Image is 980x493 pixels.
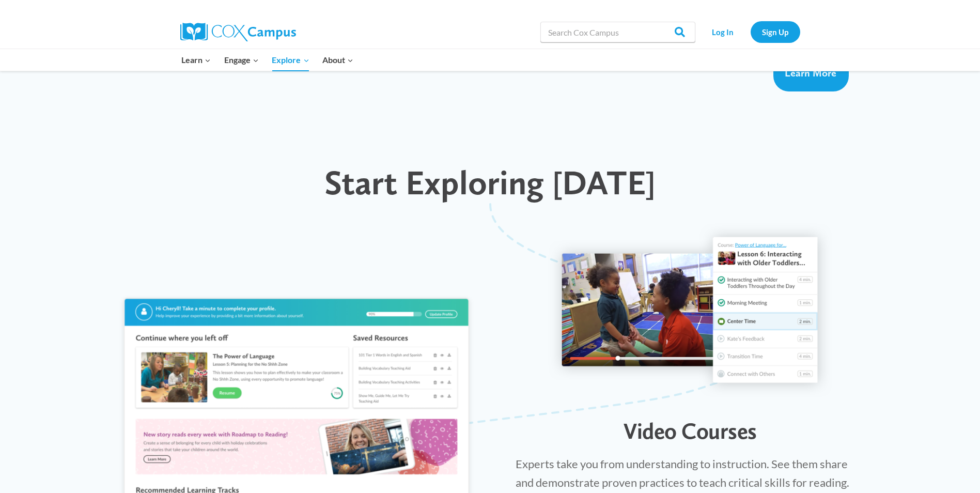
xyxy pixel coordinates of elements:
span: Experts take you from understanding to instruction. See them share and demonstrate proven practic... [516,457,849,489]
button: Child menu of About [316,49,360,71]
img: Cox Campus [180,23,296,41]
span: Video Courses [624,418,757,444]
a: Sign Up [751,21,800,42]
img: course-video-preview [548,223,832,397]
button: Child menu of Engage [217,49,266,71]
button: Child menu of Learn [175,49,218,71]
span: Learn More [785,67,836,79]
input: Search Cox Campus [540,22,695,42]
button: Child menu of Explore [266,49,316,71]
a: Log In [701,21,745,42]
nav: Primary Navigation [175,49,360,71]
a: Learn More [773,55,849,91]
span: Start Exploring [DATE] [324,162,656,203]
nav: Secondary Navigation [701,21,800,42]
